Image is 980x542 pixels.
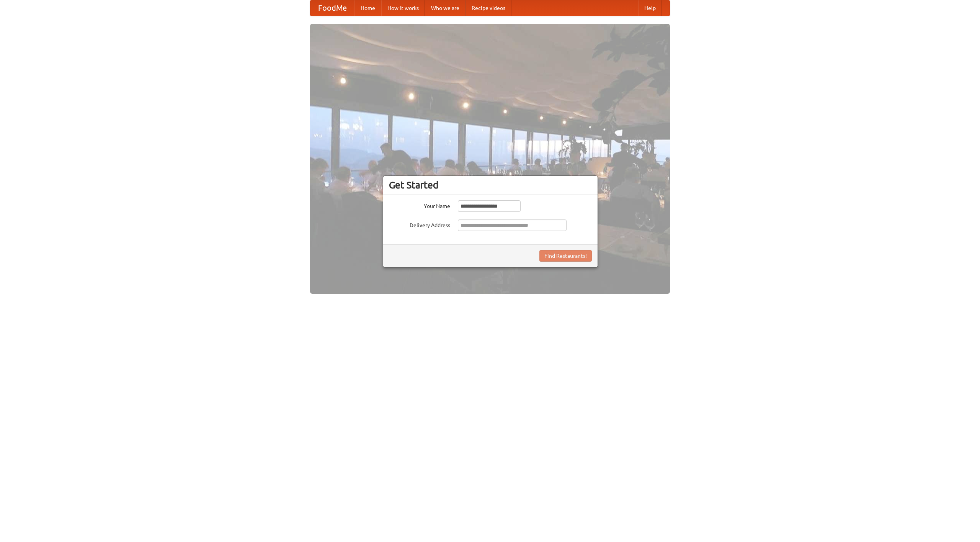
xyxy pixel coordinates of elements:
a: How it works [381,0,425,16]
a: Recipe videos [465,0,511,16]
h3: Get Started [389,179,592,191]
a: Home [354,0,381,16]
a: Help [638,0,662,16]
button: Find Restaurants! [539,250,592,262]
label: Your Name [389,200,450,210]
a: Who we are [425,0,465,16]
a: FoodMe [310,0,354,16]
label: Delivery Address [389,219,450,229]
